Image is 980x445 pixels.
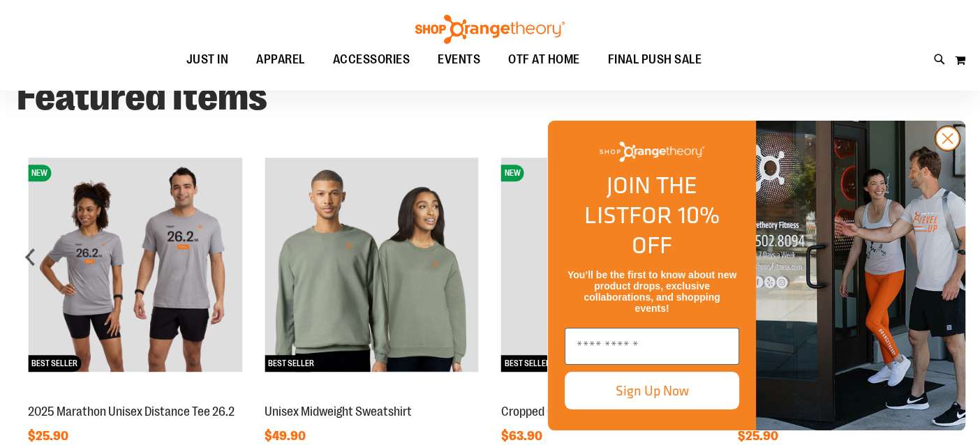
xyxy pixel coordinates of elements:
[501,165,524,181] span: NEW
[333,44,410,75] span: ACCESSORIES
[565,372,739,409] button: Sign Up Now
[265,389,479,400] a: Unisex Midweight SweatshirtBEST SELLER
[319,44,424,76] a: ACCESSORIES
[265,355,318,372] span: BEST SELLER
[28,429,70,443] span: $25.90
[28,158,242,372] img: 2025 Marathon Unisex Distance Tee 26.2
[265,429,308,443] span: $49.90
[438,44,480,75] span: EVENTS
[265,158,479,372] img: Unisex Midweight Sweatshirt
[242,44,319,76] a: APPAREL
[413,15,567,44] img: Shop Orangetheory
[424,44,494,76] a: EVENTS
[501,405,692,418] a: Cropped Crewneck Fleece Sweatshirt
[28,165,51,181] span: NEW
[629,197,720,262] span: FOR 10% OFF
[172,44,243,76] a: JUST IN
[608,44,702,75] span: FINAL PUSH SALE
[28,389,242,400] a: 2025 Marathon Unisex Distance Tee 26.2NEWBEST SELLER
[584,167,697,232] span: JOIN THE LIST
[28,355,81,372] span: BEST SELLER
[28,405,235,418] a: 2025 Marathon Unisex Distance Tee 26.2
[494,44,594,76] a: OTF AT HOME
[600,142,704,162] img: Shop Orangetheory
[565,328,739,365] input: Enter email
[567,269,736,314] span: You’ll be the first to know about new product drops, exclusive collaborations, and shopping events!
[256,44,305,75] span: APPAREL
[935,126,960,151] button: Close dialog
[17,75,267,119] strong: Featured Items
[501,158,715,372] img: Cropped Crewneck Fleece Sweatshirt
[533,106,980,445] div: FLYOUT Form
[501,355,554,372] span: BEST SELLER
[265,405,412,418] a: Unisex Midweight Sweatshirt
[186,44,229,75] span: JUST IN
[17,243,45,271] div: prev
[508,44,580,75] span: OTF AT HOME
[594,44,716,76] a: FINAL PUSH SALE
[501,429,544,443] span: $63.90
[756,121,965,430] img: Shop Orangtheory
[501,389,715,400] a: Cropped Crewneck Fleece SweatshirtNEWBEST SELLER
